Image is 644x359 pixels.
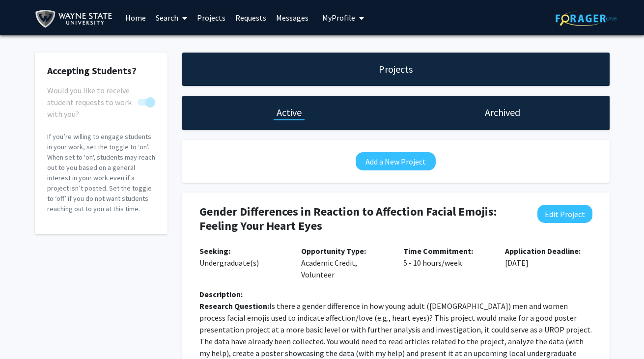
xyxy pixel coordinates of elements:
button: Add a New Project [356,152,436,170]
a: Home [120,0,151,35]
h2: Accepting Students? [47,65,155,77]
span: My Profile [322,13,355,23]
p: [DATE] [505,245,592,269]
h1: Projects [379,62,413,76]
h1: Archived [485,106,520,119]
p: Academic Credit, Volunteer [301,245,389,280]
span: Would you like to receive student requests to work with you? [47,84,134,120]
p: 5 - 10 hours/week [403,245,491,269]
p: Undergraduate(s) [199,245,287,269]
div: Description: [199,288,592,300]
img: Wayne State University Logo [35,8,117,30]
b: Application Deadline: [505,246,581,256]
a: Search [151,0,192,35]
b: Opportunity Type: [301,246,366,256]
div: You cannot turn this off while you have active projects. [47,84,155,108]
a: Messages [271,0,313,35]
img: ForagerOne Logo [556,11,617,26]
a: Projects [192,0,230,35]
b: Seeking: [199,246,230,256]
button: Edit Project [537,205,592,223]
p: If you’re willing to engage students in your work, set the toggle to ‘on’. When set to 'on', stud... [47,132,155,214]
iframe: Chat [7,315,42,352]
h1: Active [277,106,302,119]
a: Requests [230,0,271,35]
h4: Gender Differences in Reaction to Affection Facial Emojis: Feeling Your Heart Eyes [199,205,522,233]
strong: Research Question: [199,301,269,311]
b: Time Commitment: [403,246,473,256]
